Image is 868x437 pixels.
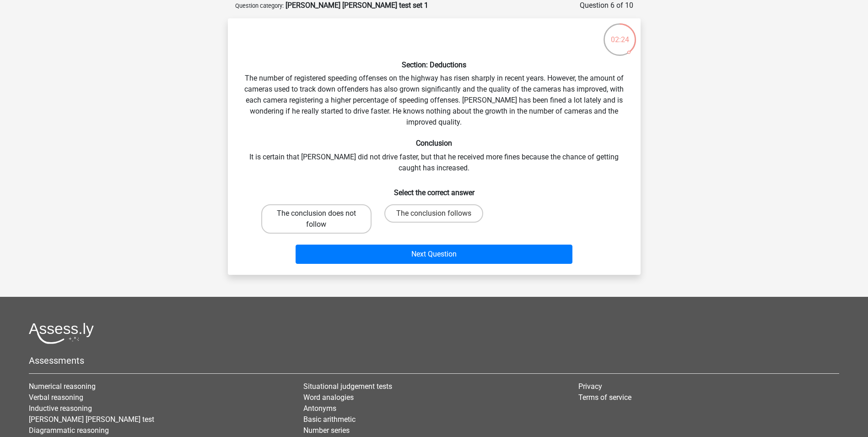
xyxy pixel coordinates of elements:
div: The number of registered speeding offenses on the highway has risen sharply in recent years. Howe... [232,26,637,268]
small: Question category: [235,2,284,9]
a: Diagrammatic reasoning [29,426,109,435]
a: Inductive reasoning [29,404,92,413]
a: [PERSON_NAME] [PERSON_NAME] test [29,415,154,424]
button: Next Question [296,245,572,264]
a: Number series [303,426,350,435]
strong: [PERSON_NAME] [PERSON_NAME] test set 1 [286,1,428,10]
a: Terms of service [578,393,631,402]
a: Basic arithmetic [303,415,356,424]
label: The conclusion does not follow [261,204,372,234]
h5: Assessments [29,355,839,366]
a: Situational judgement tests [303,382,392,391]
a: Numerical reasoning [29,382,96,391]
a: Verbal reasoning [29,393,83,402]
label: The conclusion follows [384,204,483,223]
a: Privacy [578,382,602,391]
a: Antonyms [303,404,336,413]
h6: Select the correct answer [243,181,626,197]
img: Assessly logo [29,322,94,344]
div: 02:24 [603,22,637,45]
h6: Section: Deductions [243,60,626,69]
h6: Conclusion [243,139,626,147]
a: Word analogies [303,393,354,402]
